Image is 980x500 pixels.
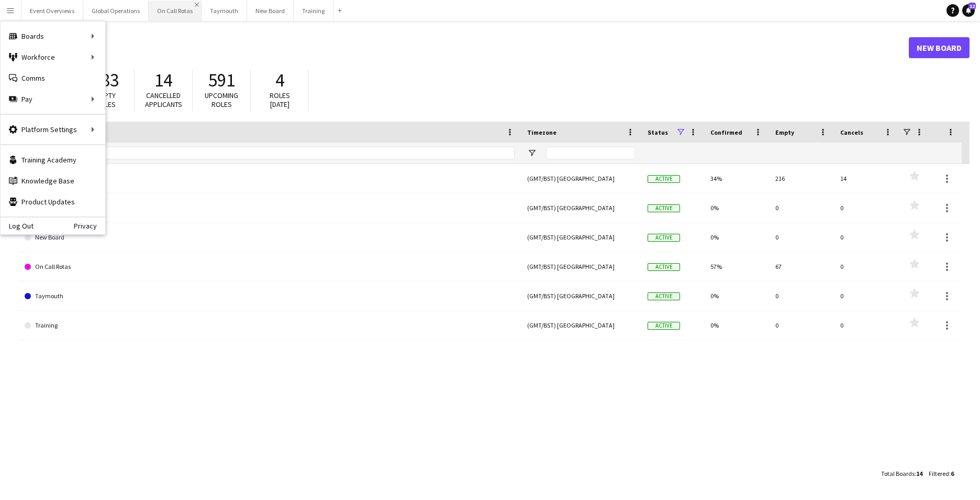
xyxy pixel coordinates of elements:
[1,170,105,191] a: Knowledge Base
[834,193,899,222] div: 0
[962,4,975,17] a: 12
[1,26,105,47] div: Boards
[1,149,105,170] a: Training Academy
[83,1,149,21] button: Global Operations
[25,252,515,281] a: On Call Rotas
[648,175,680,183] span: Active
[881,463,922,484] div: :
[546,147,635,159] input: Timezone Filter Input
[527,128,556,136] span: Timezone
[25,223,515,252] a: New Board
[834,223,899,252] div: 0
[154,69,172,92] span: 14
[521,311,641,340] div: (GMT/BST) [GEOGRAPHIC_DATA]
[929,470,949,477] span: Filtered
[521,252,641,281] div: (GMT/BST) [GEOGRAPHIC_DATA]
[270,91,290,109] span: Roles [DATE]
[704,252,769,281] div: 57%
[909,37,970,58] a: New Board
[648,204,680,212] span: Active
[769,281,834,310] div: 0
[25,193,515,223] a: Global Operations
[648,234,680,242] span: Active
[769,311,834,340] div: 0
[710,128,742,136] span: Confirmed
[247,1,294,21] button: New Board
[294,1,333,21] button: Training
[840,128,863,136] span: Cancels
[21,1,83,21] button: Event Overviews
[521,164,641,193] div: (GMT/BST) [GEOGRAPHIC_DATA]
[208,69,235,92] span: 591
[648,292,680,300] span: Active
[648,128,668,136] span: Status
[145,91,182,109] span: Cancelled applicants
[202,1,247,21] button: Taymouth
[527,148,537,158] button: Open Filter Menu
[521,281,641,310] div: (GMT/BST) [GEOGRAPHIC_DATA]
[916,470,922,477] span: 14
[149,1,202,21] button: On Call Rotas
[521,223,641,252] div: (GMT/BST) [GEOGRAPHIC_DATA]
[929,463,954,484] div: :
[704,281,769,310] div: 0%
[25,311,515,340] a: Training
[834,281,899,310] div: 0
[704,164,769,193] div: 34%
[769,223,834,252] div: 0
[769,193,834,222] div: 0
[704,193,769,222] div: 0%
[968,3,976,9] span: 12
[834,252,899,281] div: 0
[704,223,769,252] div: 0%
[834,311,899,340] div: 0
[18,40,909,56] h1: Boards
[648,322,680,330] span: Active
[648,263,680,271] span: Active
[704,311,769,340] div: 0%
[834,164,899,193] div: 14
[1,89,105,110] div: Pay
[205,91,238,109] span: Upcoming roles
[1,191,105,212] a: Product Updates
[1,222,34,230] a: Log Out
[43,147,515,159] input: Board name Filter Input
[521,193,641,222] div: (GMT/BST) [GEOGRAPHIC_DATA]
[881,470,915,477] span: Total Boards
[1,47,105,68] div: Workforce
[25,164,515,193] a: Event Overviews
[275,69,284,92] span: 4
[775,128,794,136] span: Empty
[1,119,105,140] div: Platform Settings
[769,164,834,193] div: 216
[25,281,515,311] a: Taymouth
[951,470,954,477] span: 6
[769,252,834,281] div: 67
[1,68,105,89] a: Comms
[74,222,105,230] a: Privacy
